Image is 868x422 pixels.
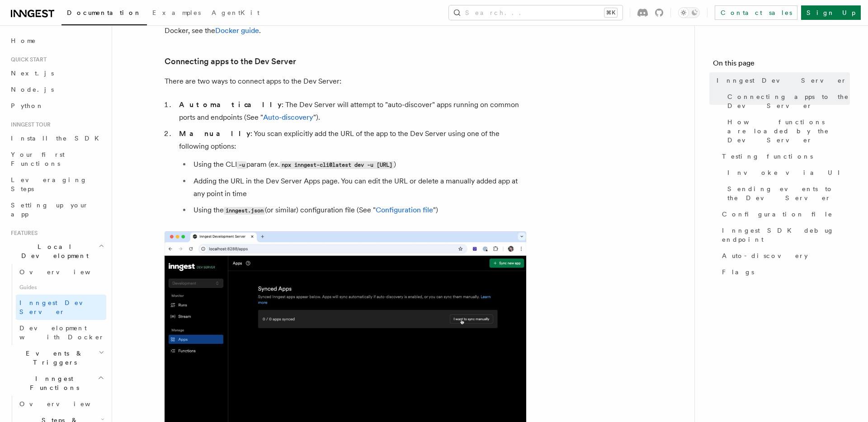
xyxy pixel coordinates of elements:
span: Testing functions [722,152,813,161]
span: Configuration file [722,210,833,219]
a: Overview [16,264,106,280]
span: Features [7,230,38,237]
span: Connecting apps to the Dev Server [727,92,850,110]
span: Quick start [7,56,47,63]
button: Toggle dark mode [678,7,700,18]
span: Events & Triggers [7,349,99,367]
a: Docker guide [215,26,259,35]
span: Guides [16,280,106,295]
span: Development with Docker [19,324,104,341]
span: Documentation [67,9,142,16]
a: Node.js [7,81,106,98]
span: Inngest Functions [7,374,98,392]
li: : The Dev Server will attempt to "auto-discover" apps running on common ports and endpoints (See ... [176,98,526,124]
a: Configuration file [376,206,433,214]
li: : You scan explicitly add the URL of the app to the Dev Server using one of the following options: [176,127,526,217]
span: How functions are loaded by the Dev Server [727,117,850,145]
div: Local Development [7,264,106,345]
a: Documentation [61,3,147,25]
a: Inngest Dev Server [16,295,106,320]
span: Invoke via UI [727,168,848,177]
code: -u [237,161,246,169]
a: Flags [718,264,850,280]
a: Connecting apps to the Dev Server [724,89,850,114]
span: Inngest Dev Server [717,76,847,85]
a: Connecting apps to the Dev Server [165,55,296,68]
a: Python [7,98,106,114]
span: Overview [19,268,113,276]
strong: Manually [179,129,250,138]
a: Testing functions [718,148,850,164]
a: Configuration file [718,206,850,222]
li: Using the (or similar) configuration file (See " ") [191,204,526,217]
a: Your first Functions [7,146,106,172]
button: Local Development [7,239,106,264]
code: inngest.json [224,207,265,215]
strong: Automatically [179,100,282,109]
a: Development with Docker [16,320,106,345]
a: Inngest Dev Server [713,72,850,89]
a: Sending events to the Dev Server [724,181,850,206]
span: Next.js [11,70,54,77]
span: Home [11,36,36,45]
li: Using the CLI param (ex. ) [191,158,526,171]
span: Auto-discovery [722,251,808,260]
span: Overview [19,400,113,408]
a: Leveraging Steps [7,172,106,197]
a: Overview [16,396,106,412]
button: Events & Triggers [7,345,106,370]
li: Adding the URL in the Dev Server Apps page. You can edit the URL or delete a manually added app a... [191,175,526,200]
span: Local Development [7,242,99,260]
span: AgentKit [212,9,259,16]
span: Flags [722,267,754,277]
h4: On this page [713,58,850,72]
a: Sign Up [801,5,861,20]
a: Setting up your app [7,197,106,222]
a: Inngest SDK debug endpoint [718,222,850,248]
code: npx inngest-cli@latest dev -u [URL] [280,161,394,169]
span: Examples [152,9,201,16]
a: Contact sales [715,5,797,20]
p: There are two ways to connect apps to the Dev Server: [165,75,526,88]
button: Search...⌘K [449,5,623,20]
span: Setting up your app [11,202,89,218]
kbd: ⌘K [604,8,617,17]
button: Inngest Functions [7,370,106,396]
a: How functions are loaded by the Dev Server [724,114,850,148]
span: Python [11,102,44,109]
span: Node.js [11,86,54,93]
a: Next.js [7,65,106,81]
a: Auto-discovery [718,248,850,264]
span: Inngest Dev Server [19,299,97,315]
a: AgentKit [206,3,265,24]
span: Sending events to the Dev Server [727,184,850,202]
a: Auto-discovery [263,113,313,122]
a: Invoke via UI [724,164,850,181]
span: Your first Functions [11,151,65,167]
span: Inngest tour [7,121,51,128]
span: Leveraging Steps [11,176,87,192]
a: Install the SDK [7,130,106,146]
a: Home [7,33,106,49]
span: Inngest SDK debug endpoint [722,226,850,244]
span: Install the SDK [11,135,104,142]
a: Examples [147,3,206,24]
